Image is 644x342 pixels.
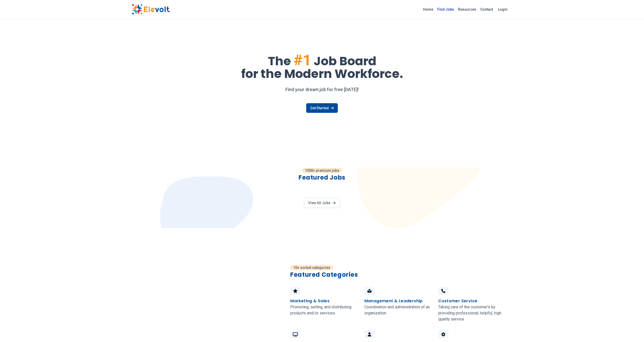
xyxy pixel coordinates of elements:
[435,283,509,326] a: Customer ServiceTaking care of the customer's by providing professional, helpful, high quality se...
[287,283,361,326] a: Marketing & SalesPromoting, selling, and distributing products and/or services.
[290,304,358,316] p: Promoting, selling, and distributing products and/or services.
[364,298,423,304] h4: Management & Leadership
[456,5,478,13] a: Resources
[306,103,338,113] a: Get Started
[495,4,510,14] a: Login
[132,4,170,15] img: Elevolt
[132,86,512,93] p: Find your dream job for free [DATE]!
[361,283,435,326] a: Management & LeadershipCoordination and administration of an organization.
[294,51,311,69] span: #1
[132,53,512,80] h1: The Job Board for the Modern Workforce.
[438,298,477,304] h4: Customer Service
[290,265,333,270] p: 10+ sorted categories
[290,271,512,279] h2: Featured Categories
[438,304,506,322] p: Taking care of the customer's by providing professional, helpful, high quality service.
[421,5,435,13] a: Home
[435,5,456,13] a: Find Jobs
[619,318,644,342] iframe: Chat Widget
[290,298,329,304] h4: Marketing & Sales
[478,5,495,13] a: Contact
[364,304,432,316] p: Coordination and administration of an organization.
